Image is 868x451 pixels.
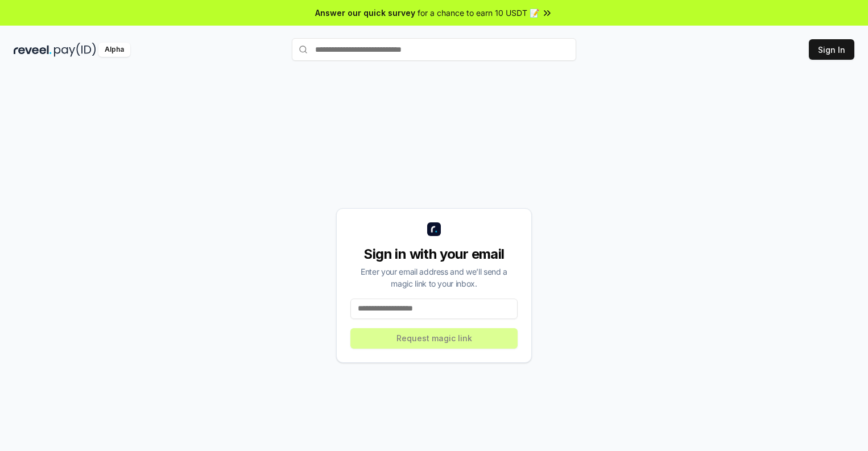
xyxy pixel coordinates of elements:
[98,43,130,57] div: Alpha
[427,222,441,236] img: logo_small
[418,7,539,19] span: for a chance to earn 10 USDT 📝
[315,7,415,19] span: Answer our quick survey
[350,266,518,289] div: Enter your email address and we’ll send a magic link to your inbox.
[809,39,854,60] button: Sign In
[54,43,96,57] img: pay_id
[14,43,52,57] img: reveel_dark
[350,245,518,263] div: Sign in with your email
